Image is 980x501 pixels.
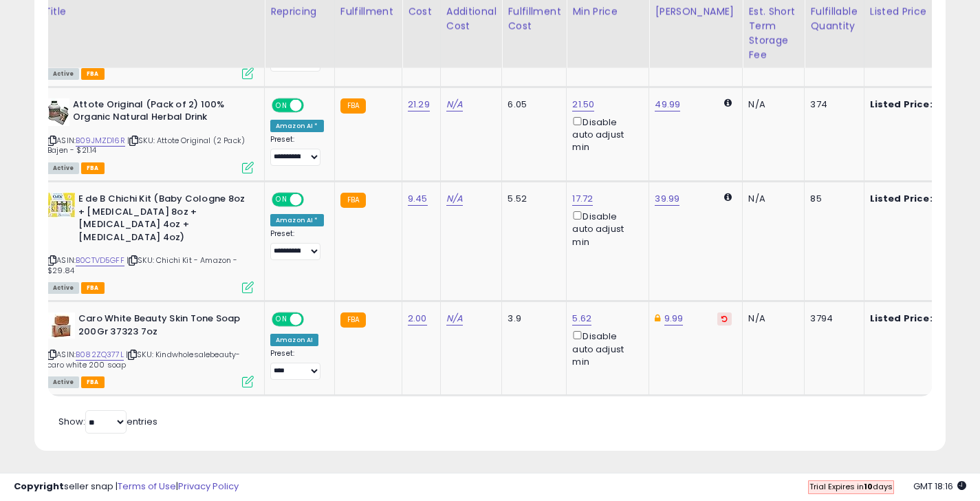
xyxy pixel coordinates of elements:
a: 5.62 [572,312,591,326]
span: All listings currently available for purchase on Amazon [47,68,79,80]
span: ON [273,194,290,206]
b: Listed Price: [870,98,933,111]
span: OFF [302,314,324,326]
div: 6.05 [508,98,556,111]
a: 49.99 [655,98,680,111]
b: Caro White Beauty Skin Tone Soap 200Gr 37323 7oz [78,312,246,341]
div: 5.52 [508,193,556,205]
span: FBA [81,162,105,174]
small: FBA [340,312,366,328]
a: 9.99 [664,312,684,326]
a: B0CTVD5GFF [76,255,124,266]
div: Est. Short Term Storage Fee [748,4,798,62]
div: N/A [748,312,794,325]
a: N/A [446,192,463,206]
a: 21.29 [408,98,430,111]
div: seller snap | | [14,480,239,493]
span: OFF [302,100,324,111]
span: | SKU: Kindwholesalebeauty-caro white 200 soap [47,349,241,370]
div: Amazon AI [270,334,318,346]
img: 51qqXtTXSCL._SL40_.jpg [47,193,75,217]
a: 2.00 [408,312,427,326]
div: Disable auto adjust min [572,114,638,154]
b: Attote Original (Pack of 2) 100% Organic Natural Herbal Drink [73,98,240,127]
div: Cost [408,4,435,19]
span: Trial Expires in days [809,481,893,492]
img: 41iifNkd4pL._SL40_.jpg [47,312,75,339]
small: FBA [340,98,366,114]
span: FBA [81,282,105,294]
a: N/A [446,98,463,111]
span: ON [273,314,290,326]
b: Listed Price: [870,192,933,205]
div: N/A [748,193,794,205]
div: 85 [810,193,853,205]
span: All listings currently available for purchase on Amazon [47,282,79,294]
div: Preset: [270,349,324,380]
div: ASIN: [47,98,254,172]
span: | SKU: Attote Original (2 Pack) Bajen - $21.14 [47,135,245,156]
span: OFF [302,194,324,206]
a: Privacy Policy [178,480,239,493]
div: Disable auto adjust min [572,209,638,248]
div: ASIN: [47,312,254,386]
a: 9.45 [408,192,428,206]
div: Disable auto adjust min [572,328,638,368]
div: 3794 [810,312,853,325]
div: Preset: [270,229,324,260]
span: 2025-09-13 18:16 GMT [913,480,966,493]
b: 10 [864,481,873,492]
div: N/A [748,98,794,111]
b: Listed Price: [870,312,933,325]
span: FBA [81,68,105,80]
span: All listings currently available for purchase on Amazon [47,376,79,388]
span: | SKU: Chichi Kit - Amazon - $29.84 [47,255,238,275]
div: Amazon AI * [270,214,324,226]
img: 41zHSiuqJxL._SL40_.jpg [47,98,69,126]
small: FBA [340,193,366,208]
div: 3.9 [508,312,556,325]
div: Amazon AI * [270,120,324,132]
div: Fulfillment Cost [508,4,560,33]
div: 374 [810,98,853,111]
div: Preset: [270,135,324,166]
a: 17.72 [572,192,593,206]
b: E de B Chichi Kit (Baby Cologne 8oz + [MEDICAL_DATA] 8oz + [MEDICAL_DATA] 4oz + [MEDICAL_DATA] 4oz) [78,193,246,247]
a: B09JMZD16R [76,135,125,147]
strong: Copyright [14,480,64,493]
div: Repricing [270,4,329,19]
a: N/A [446,312,463,326]
span: All listings currently available for purchase on Amazon [47,162,79,174]
a: 21.50 [572,98,594,111]
div: Fulfillable Quantity [810,4,858,33]
div: Additional Cost [446,4,497,33]
span: Show: entries [58,415,157,428]
div: Fulfillment [340,4,396,19]
a: B082ZQ377L [76,349,124,361]
span: FBA [81,376,105,388]
a: Terms of Use [118,480,176,493]
a: 39.99 [655,192,679,206]
div: Title [44,4,259,19]
div: Min Price [572,4,643,19]
span: ON [273,100,290,111]
div: [PERSON_NAME] [655,4,737,19]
